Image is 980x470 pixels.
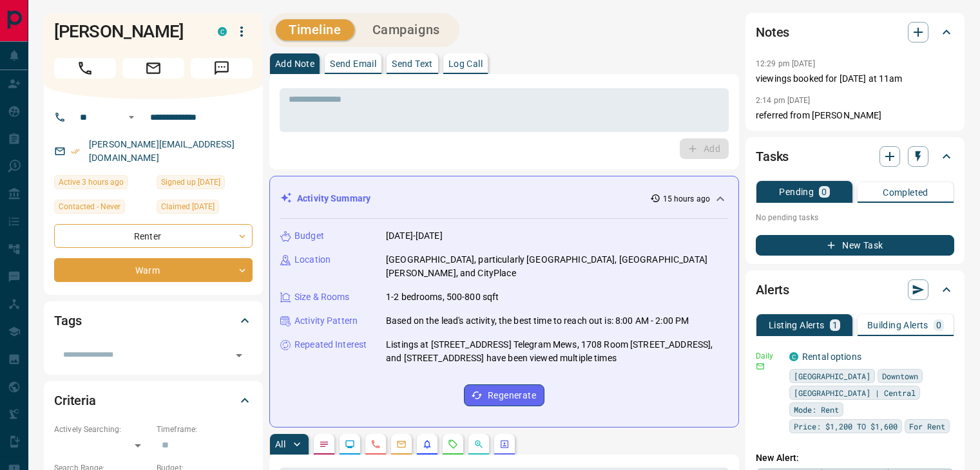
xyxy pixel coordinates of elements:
[191,58,253,79] span: Message
[294,314,358,328] p: Activity Pattern
[882,370,918,382] span: Downtown
[122,58,184,79] span: Email
[54,390,96,411] h2: Criteria
[756,141,954,172] div: Tasks
[386,338,728,365] p: Listings at [STREET_ADDRESS] Telegram Mews, 1708 Room [STREET_ADDRESS], and [STREET_ADDRESS] have...
[832,321,838,330] p: 1
[867,321,928,330] p: Building Alerts
[294,290,350,304] p: Size & Rooms
[157,175,253,193] div: Thu Jul 24 2025
[370,439,381,449] svg: Calls
[448,439,458,449] svg: Requests
[54,305,253,336] div: Tags
[422,439,432,449] svg: Listing Alerts
[448,59,483,68] p: Log Call
[275,59,314,68] p: Add Note
[794,370,870,382] span: [GEOGRAPHIC_DATA]
[330,59,376,68] p: Send Email
[756,17,954,48] div: Notes
[756,451,954,465] p: New Alert:
[54,385,253,416] div: Criteria
[275,440,285,449] p: All
[821,187,827,196] p: 0
[294,253,331,267] p: Location
[663,193,710,205] p: 15 hours ago
[756,362,765,371] svg: Email
[883,188,928,197] p: Completed
[756,274,954,305] div: Alerts
[319,439,329,449] svg: Notes
[54,258,253,282] div: Warm
[71,147,80,156] svg: Email Verified
[499,439,510,449] svg: Agent Actions
[756,279,789,300] h2: Alerts
[161,176,220,189] span: Signed up [DATE]
[59,200,120,213] span: Contacted - Never
[161,200,215,213] span: Claimed [DATE]
[474,439,484,449] svg: Opportunities
[89,139,235,163] a: [PERSON_NAME][EMAIL_ADDRESS][DOMAIN_NAME]
[294,229,324,243] p: Budget
[794,420,898,433] span: Price: $1,200 TO $1,600
[756,208,954,227] p: No pending tasks
[386,314,689,328] p: Based on the lead's activity, the best time to reach out is: 8:00 AM - 2:00 PM
[360,19,453,41] button: Campaigns
[936,321,941,330] p: 0
[54,424,150,435] p: Actively Searching:
[464,384,544,406] button: Regenerate
[54,21,198,42] h1: [PERSON_NAME]
[386,253,728,280] p: [GEOGRAPHIC_DATA], particularly [GEOGRAPHIC_DATA], [GEOGRAPHIC_DATA][PERSON_NAME], and CityPlace
[794,386,916,399] span: [GEOGRAPHIC_DATA] | Central
[756,146,789,167] h2: Tasks
[756,109,954,122] p: referred from [PERSON_NAME]
[297,192,370,205] p: Activity Summary
[230,346,248,364] button: Open
[756,22,789,42] h2: Notes
[802,352,861,362] a: Rental options
[396,439,407,449] svg: Emails
[789,352,798,361] div: condos.ca
[276,19,354,41] button: Timeline
[756,235,954,256] button: New Task
[54,310,81,331] h2: Tags
[386,290,499,304] p: 1-2 bedrooms, 500-800 sqft
[392,59,433,68] p: Send Text
[59,176,124,189] span: Active 3 hours ago
[157,424,253,435] p: Timeframe:
[756,350,782,362] p: Daily
[218,27,227,36] div: condos.ca
[756,72,954,86] p: viewings booked for [DATE] at 11am
[345,439,355,449] svg: Lead Browsing Activity
[54,224,253,248] div: Renter
[54,58,116,79] span: Call
[794,403,839,416] span: Mode: Rent
[909,420,945,433] span: For Rent
[386,229,443,243] p: [DATE]-[DATE]
[157,200,253,218] div: Thu Jul 24 2025
[54,175,150,193] div: Sun Aug 17 2025
[294,338,367,352] p: Repeated Interest
[756,59,815,68] p: 12:29 pm [DATE]
[779,187,814,196] p: Pending
[769,321,825,330] p: Listing Alerts
[756,96,811,105] p: 2:14 pm [DATE]
[124,109,139,125] button: Open
[280,187,728,211] div: Activity Summary15 hours ago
